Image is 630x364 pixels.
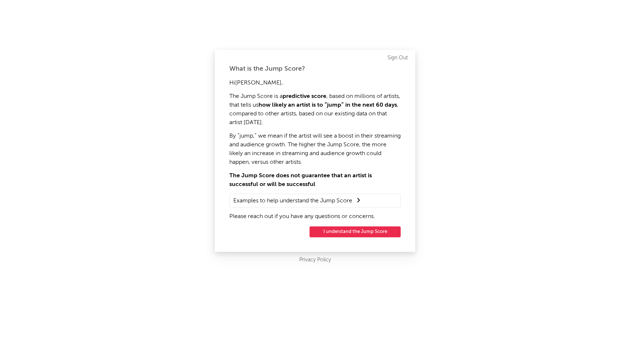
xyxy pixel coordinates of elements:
[310,226,401,237] button: I understand the Jump Score
[229,92,401,127] p: The Jump Score is a , based on millions of artists, that tells us , compared to other artists, ba...
[233,196,397,205] summary: Examples to help understand the Jump Score
[229,64,401,73] div: What is the Jump Score?
[229,132,401,167] p: By “jump,” we mean if the artist will see a boost in their streaming and audience growth. The hig...
[299,256,331,265] a: Privacy Policy
[229,212,401,221] p: Please reach out if you have any questions or concerns.
[283,94,326,99] strong: predictive score
[229,173,372,187] strong: The Jump Score does not guarantee that an artist is successful or will be successful
[258,102,397,108] strong: how likely an artist is to “jump” in the next 60 days
[229,79,401,87] p: Hi [PERSON_NAME] ,
[388,54,408,62] a: Sign Out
